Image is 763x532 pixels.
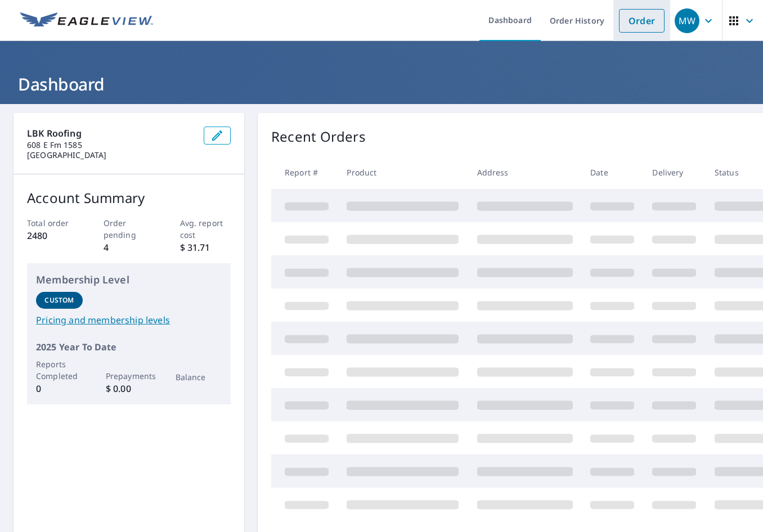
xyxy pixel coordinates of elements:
p: 2025 Year To Date [36,340,222,354]
p: 2480 [27,229,78,242]
p: [GEOGRAPHIC_DATA] [27,150,195,160]
p: Account Summary [27,188,231,208]
p: Balance [176,371,222,383]
p: $ 31.71 [180,241,231,254]
p: Recent Orders [271,127,366,147]
p: 608 E Fm 1585 [27,140,195,150]
p: Membership Level [36,272,222,287]
p: Total order [27,217,78,229]
p: LBK Roofing [27,127,195,140]
img: EV Logo [20,12,153,29]
p: 4 [104,241,155,254]
p: Avg. report cost [180,217,231,241]
a: Order [619,9,665,33]
th: Date [581,156,643,189]
p: Prepayments [106,370,152,382]
th: Report # [271,156,338,189]
p: Order pending [104,217,155,241]
p: Custom [44,295,74,305]
th: Address [468,156,582,189]
th: Delivery [643,156,705,189]
p: 0 [36,382,83,395]
div: MW [675,8,699,33]
th: Product [338,156,468,189]
p: $ 0.00 [106,382,152,395]
p: Reports Completed [36,358,83,382]
a: Pricing and membership levels [36,313,222,327]
h1: Dashboard [14,73,749,96]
